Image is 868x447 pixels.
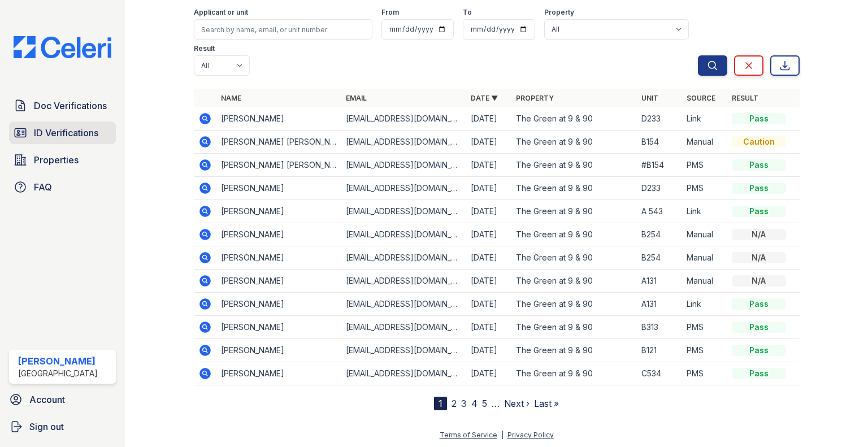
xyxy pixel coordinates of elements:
td: The Green at 9 & 90 [511,316,636,339]
div: Caution [732,136,786,147]
td: The Green at 9 & 90 [511,362,636,385]
td: [DATE] [466,339,511,362]
a: Source [687,94,715,102]
td: A131 [637,270,682,293]
td: [EMAIL_ADDRESS][DOMAIN_NAME] [341,223,466,246]
span: Properties [34,153,79,167]
td: [PERSON_NAME] [216,339,341,362]
td: [DATE] [466,154,511,177]
a: 4 [471,398,478,409]
td: [PERSON_NAME] [216,362,341,385]
div: N/A [732,229,786,240]
td: D233 [637,107,682,131]
td: PMS [682,177,727,200]
td: [PERSON_NAME] [PERSON_NAME] [216,154,341,177]
td: [EMAIL_ADDRESS][DOMAIN_NAME] [341,154,466,177]
div: Pass [732,183,786,194]
a: 5 [482,398,487,409]
label: Result [194,44,215,53]
td: The Green at 9 & 90 [511,293,636,316]
td: Manual [682,131,727,154]
td: #B154 [637,154,682,177]
label: Applicant or unit [194,8,248,17]
td: [DATE] [466,131,511,154]
a: Date ▼ [471,94,498,102]
a: Name [221,94,241,102]
td: PMS [682,339,727,362]
td: [PERSON_NAME] [216,293,341,316]
td: [EMAIL_ADDRESS][DOMAIN_NAME] [341,131,466,154]
td: [PERSON_NAME] [216,177,341,200]
img: CE_Logo_Blue-a8612792a0a2168367f1c8372b55b34899dd931a85d93a1a3d3e32e68fde9ad4.png [5,36,120,58]
td: The Green at 9 & 90 [511,131,636,154]
td: C534 [637,362,682,385]
td: [PERSON_NAME] [216,270,341,293]
td: [EMAIL_ADDRESS][DOMAIN_NAME] [341,107,466,131]
td: B154 [637,131,682,154]
td: [EMAIL_ADDRESS][DOMAIN_NAME] [341,316,466,339]
label: From [381,8,399,17]
td: [DATE] [466,270,511,293]
td: [DATE] [466,177,511,200]
td: PMS [682,316,727,339]
td: The Green at 9 & 90 [511,177,636,200]
div: [PERSON_NAME] [18,354,98,368]
a: Sign out [5,415,120,438]
td: The Green at 9 & 90 [511,270,636,293]
td: [PERSON_NAME] [216,223,341,246]
td: [PERSON_NAME] [216,246,341,270]
td: The Green at 9 & 90 [511,246,636,270]
td: [DATE] [466,107,511,131]
input: Search by name, email, or unit number [194,19,372,40]
a: FAQ [9,176,116,198]
div: Pass [732,113,786,124]
td: Manual [682,270,727,293]
td: Manual [682,246,727,270]
td: [PERSON_NAME] [216,200,341,223]
td: A 543 [637,200,682,223]
div: Pass [732,368,786,379]
span: Account [29,393,65,406]
td: Link [682,293,727,316]
div: Pass [732,159,786,171]
a: Terms of Service [440,431,497,439]
td: The Green at 9 & 90 [511,154,636,177]
td: Link [682,107,727,131]
td: PMS [682,154,727,177]
span: … [492,397,500,410]
label: To [463,8,472,17]
a: Last » [534,398,559,409]
td: [DATE] [466,362,511,385]
td: [DATE] [466,223,511,246]
div: N/A [732,275,786,287]
td: [DATE] [466,200,511,223]
td: B121 [637,339,682,362]
td: [EMAIL_ADDRESS][DOMAIN_NAME] [341,177,466,200]
td: The Green at 9 & 90 [511,107,636,131]
td: [EMAIL_ADDRESS][DOMAIN_NAME] [341,246,466,270]
td: B254 [637,223,682,246]
a: Next › [504,398,530,409]
a: 3 [461,398,467,409]
td: The Green at 9 & 90 [511,223,636,246]
a: ID Verifications [9,121,116,144]
a: Unit [641,94,658,102]
td: B313 [637,316,682,339]
td: [PERSON_NAME] [216,316,341,339]
td: The Green at 9 & 90 [511,200,636,223]
td: [EMAIL_ADDRESS][DOMAIN_NAME] [341,293,466,316]
a: Email [346,94,367,102]
div: Pass [732,322,786,333]
td: Link [682,200,727,223]
label: Property [544,8,574,17]
div: N/A [732,252,786,263]
span: FAQ [34,180,52,194]
td: [PERSON_NAME] [PERSON_NAME] [216,131,341,154]
td: PMS [682,362,727,385]
div: | [501,431,504,439]
a: Result [732,94,758,102]
a: 2 [452,398,457,409]
td: [EMAIL_ADDRESS][DOMAIN_NAME] [341,200,466,223]
a: Privacy Policy [507,431,554,439]
span: Sign out [29,420,64,433]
